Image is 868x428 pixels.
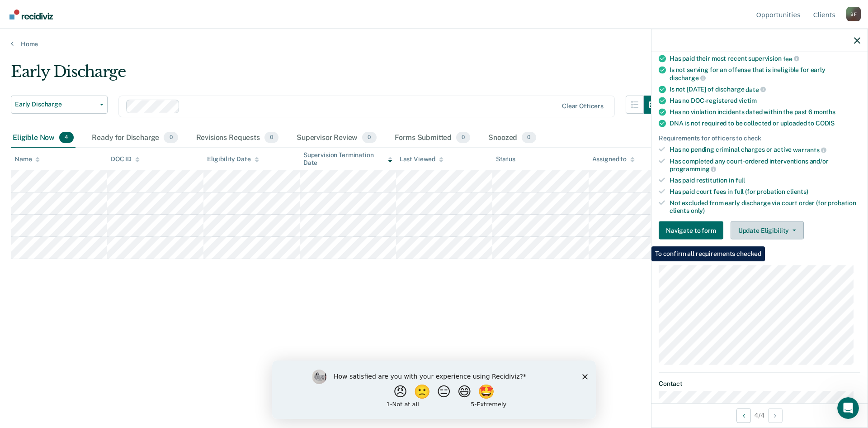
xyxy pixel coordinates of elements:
[651,403,868,427] div: 4 / 4
[90,128,179,148] div: Ready for Discharge
[659,221,727,240] a: Navigate to form link
[15,101,96,108] span: Early Discharge
[59,132,74,144] span: 4
[11,40,857,48] a: Home
[670,66,860,82] div: Is not serving for an offense that is ineligible for early
[793,146,826,153] span: warrants
[670,177,860,184] div: Has paid restitution in
[456,132,470,144] span: 0
[207,155,259,163] div: Eligibility Date
[670,157,860,173] div: Has completed any court-ordered interventions and/or
[496,155,515,163] div: Status
[670,188,860,195] div: Has paid court fees in full (for probation
[739,97,757,104] span: victim
[731,221,804,240] button: Update Eligibility
[659,135,860,142] div: Requirements for officers to check
[264,132,278,144] span: 0
[670,97,860,105] div: Has no DOC-registered
[111,155,140,163] div: DOC ID
[659,380,860,387] dt: Contact
[9,10,53,19] img: Recidiviz
[400,155,443,163] div: Last Viewed
[522,132,536,144] span: 0
[486,128,538,148] div: Snoozed
[670,108,860,116] div: Has no violation incidents dated within the past 6
[592,155,635,163] div: Assigned to
[736,177,745,184] span: full
[691,207,705,214] span: only)
[783,55,799,62] span: fee
[362,132,376,144] span: 0
[670,165,716,173] span: programming
[670,120,860,127] div: DNA is not required to be collected or uploaded to
[659,254,860,262] dt: Supervision
[670,146,860,154] div: Has no pending criminal charges or active
[670,199,860,214] div: Not excluded from early discharge via court order (for probation clients
[11,128,75,148] div: Eligible Now
[670,54,860,63] div: Has paid their most recent supervision
[303,151,392,167] div: Supervision Termination Date
[14,155,40,163] div: Name
[164,132,178,144] span: 0
[846,7,861,21] button: Profile dropdown button
[846,7,861,21] div: B F
[736,408,751,423] button: Previous Opportunity
[670,74,706,81] span: discharge
[393,128,472,148] div: Forms Submitted
[816,120,835,127] span: CODIS
[562,102,604,110] div: Clear officers
[11,63,662,88] div: Early Discharge
[745,86,765,93] span: date
[768,408,783,423] button: Next Opportunity
[787,188,808,195] span: clients)
[814,108,835,115] span: months
[295,128,378,148] div: Supervisor Review
[272,361,596,419] iframe: Survey by Kim from Recidiviz
[670,85,860,93] div: Is not [DATE] of discharge
[194,128,280,148] div: Revisions Requests
[837,397,859,419] iframe: Intercom live chat
[659,221,723,240] button: Navigate to form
